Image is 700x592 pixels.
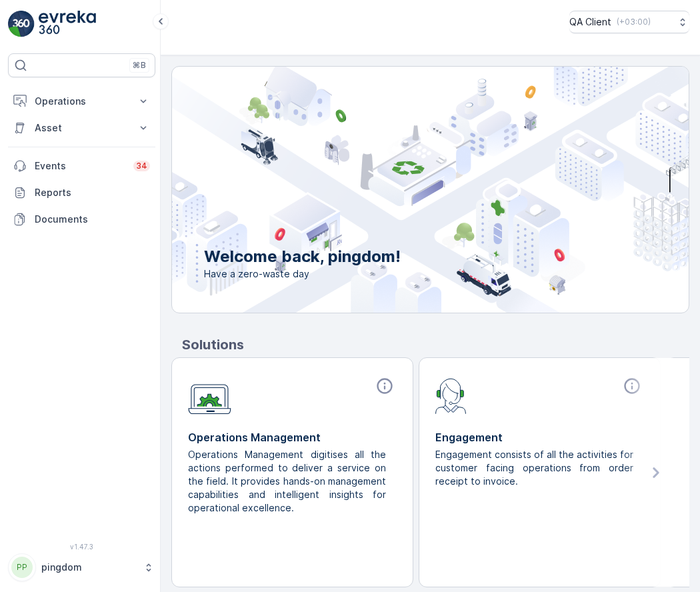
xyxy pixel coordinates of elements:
img: logo_light-DOdMpM7g.png [39,11,96,37]
p: Engagement [435,429,644,445]
p: Welcome back, pingdom! [204,246,401,267]
p: Documents [35,213,150,226]
div: PP [11,557,33,578]
img: module-icon [188,377,231,415]
button: PPpingdom [8,553,155,581]
button: QA Client(+03:00) [569,11,689,33]
a: Reports [8,179,155,206]
a: Events34 [8,153,155,179]
p: Events [35,159,125,173]
p: Engagement consists of all the activities for customer facing operations from order receipt to in... [435,448,633,488]
p: ⌘B [133,60,146,71]
button: Asset [8,115,155,141]
span: Have a zero-waste day [204,267,401,281]
p: 34 [136,161,147,171]
p: Asset [35,121,129,135]
p: pingdom [41,561,137,574]
p: Reports [35,186,150,199]
button: Operations [8,88,155,115]
img: logo [8,11,35,37]
p: ( +03:00 ) [617,17,651,27]
img: city illustration [112,67,689,313]
p: Operations Management [188,429,397,445]
p: Solutions [182,335,689,355]
a: Documents [8,206,155,233]
p: Operations Management digitises all the actions performed to deliver a service on the field. It p... [188,448,386,515]
img: module-icon [435,377,467,414]
span: v 1.47.3 [8,543,155,551]
p: Operations [35,95,129,108]
p: QA Client [569,15,611,29]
